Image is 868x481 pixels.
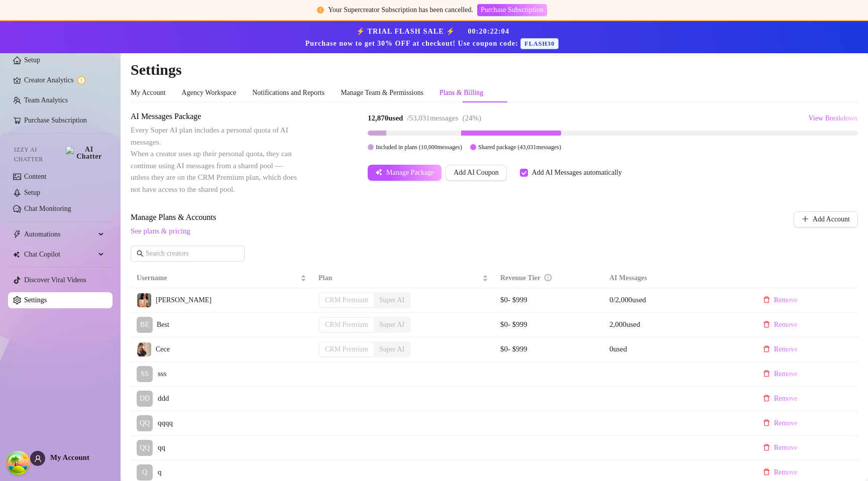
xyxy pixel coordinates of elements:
[755,440,806,456] button: Remove
[802,215,809,222] span: plus
[140,393,150,404] span: DD
[763,345,770,352] span: delete
[131,269,312,288] th: Username
[24,56,40,64] a: Setup
[137,464,306,480] a: Qq
[774,345,798,353] span: Remove
[305,40,521,47] strong: Purchase now to get 30% OFF at checkout! Use coupon code:
[131,227,190,235] a: See plans & pricing
[66,146,104,160] img: AI Chatter
[34,455,42,462] span: user
[545,274,552,281] span: info-circle
[454,169,498,177] span: Add AI Coupon
[755,292,806,308] button: Remove
[305,28,563,47] strong: ⚡ TRIAL FLASH SALE ⚡
[328,6,473,14] span: Your Supercreator Subscription has been cancelled.
[158,442,165,454] span: qq
[158,393,169,405] span: ddd
[500,320,527,328] span: $ 0 - $ 999
[763,395,770,402] span: delete
[774,419,798,427] span: Remove
[24,276,86,284] a: Discover Viral Videos
[24,96,68,104] a: Team Analytics
[808,110,858,127] button: View Breakdown
[774,370,798,378] span: Remove
[368,165,442,181] button: Manage Package
[477,4,547,16] button: Purchase Subscription
[131,110,299,123] span: AI Messages Package
[440,87,483,98] div: Plans & Billing
[755,464,806,480] button: Remove
[14,145,62,164] span: Izzy AI Chatter
[137,415,306,431] a: QQqqqq
[477,6,547,14] a: Purchase Subscription
[318,273,480,284] span: Plan
[252,87,324,98] div: Notifications and Reports
[368,114,403,122] strong: 12,870 used
[157,321,169,328] span: Best
[500,296,527,304] span: $ 0 - $ 999
[24,116,87,124] a: Purchase Subscription
[142,467,147,478] span: Q
[319,293,374,307] div: CRM Premium
[755,366,806,382] button: Remove
[156,296,211,304] span: [PERSON_NAME]
[137,391,306,407] a: DDddd
[500,274,540,282] span: Revenue Tier
[374,293,410,307] div: Super AI
[131,87,166,98] div: My Account
[774,296,798,304] span: Remove
[318,317,411,333] div: segmented control
[341,87,423,98] div: Manage Team & Permissions
[374,342,410,356] div: Super AI
[446,165,506,181] button: Add AI Coupon
[131,126,297,193] span: Every Super AI plan includes a personal quota of AI messages. When a creator uses up their person...
[813,215,850,223] span: Add Account
[24,296,47,304] a: Settings
[24,226,95,243] span: Automations
[24,72,104,88] a: Creator Analytics exclamation-circle
[478,144,561,151] span: Shared package ( 43,031 messages)
[376,144,462,151] span: Included in plans ( 10,000 messages)
[158,417,173,429] span: qqqq
[755,317,806,333] button: Remove
[520,38,559,49] span: FLASH30
[763,296,770,303] span: delete
[774,468,798,476] span: Remove
[140,319,149,330] span: BE
[774,444,798,452] span: Remove
[386,169,434,177] span: Manage Package
[140,442,150,453] span: QQ
[131,211,725,223] span: Manage Plans & Accounts
[609,345,627,353] span: 0 used
[481,6,544,14] span: Purchase Subscription
[158,368,167,380] span: sss
[374,318,410,332] div: Super AI
[463,114,482,122] span: ( 24 %)
[50,453,89,461] span: My Account
[146,248,231,259] input: Search creators
[794,211,858,227] button: Add Account
[137,250,144,257] span: search
[137,342,151,356] img: Cece
[24,247,95,263] span: Chat Copilot
[532,167,622,178] div: Add AI Messages automatically
[774,395,798,403] span: Remove
[137,366,306,382] a: SSsss
[407,114,458,122] span: / 53,031 messages
[763,468,770,475] span: delete
[312,269,494,288] th: Plan
[468,28,509,35] span: 00 : 20 : 22 : 04
[774,321,798,329] span: Remove
[317,7,324,14] span: exclamation-circle
[609,320,640,328] span: 2,000 used
[318,292,411,308] div: segmented control
[24,189,40,196] a: Setup
[24,205,71,212] a: Chat Monitoring
[763,419,770,426] span: delete
[319,318,374,332] div: CRM Premium
[319,342,374,356] div: CRM Premium
[763,444,770,451] span: delete
[158,466,162,478] span: q
[755,415,806,431] button: Remove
